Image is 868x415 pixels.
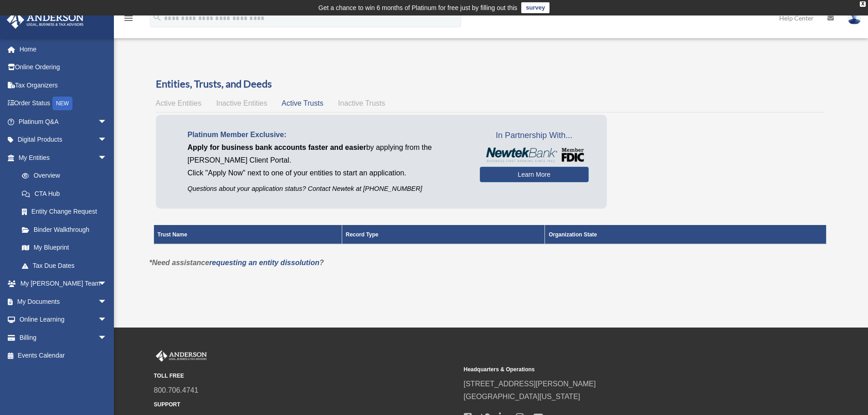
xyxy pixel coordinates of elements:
a: [STREET_ADDRESS][PERSON_NAME] [464,380,596,388]
span: arrow_drop_down [98,149,116,167]
p: Click "Apply Now" next to one of your entities to start an application. [188,167,466,179]
a: Entity Change Request [13,203,116,221]
a: requesting an entity dissolution [209,259,319,266]
h3: Entities, Trusts, and Deeds [156,77,824,91]
a: Digital Productsarrow_drop_down [6,131,121,149]
i: menu [123,13,134,24]
p: Platinum Member Exclusive: [188,128,466,141]
a: Online Ordering [6,58,121,77]
a: [GEOGRAPHIC_DATA][US_STATE] [464,393,580,400]
div: close [860,1,866,7]
a: Tax Due Dates [13,256,116,275]
span: Apply for business bank accounts faster and easier [188,143,366,151]
a: Home [6,40,121,58]
a: Order StatusNEW [6,94,121,113]
p: by applying from the [PERSON_NAME] Client Portal. [188,141,466,167]
a: My Blueprint [13,239,116,257]
span: arrow_drop_down [98,292,116,311]
a: Overview [13,167,112,185]
a: Tax Organizers [6,76,121,94]
th: Record Type [342,225,545,244]
a: Billingarrow_drop_down [6,328,121,347]
a: Platinum Q&Aarrow_drop_down [6,113,121,131]
img: Anderson Advisors Platinum Portal [4,11,87,29]
small: Headquarters & Operations [464,365,767,374]
p: Questions about your application status? Contact Newtek at [PHONE_NUMBER] [188,183,466,195]
th: Trust Name [154,225,342,244]
a: menu [123,16,134,24]
span: arrow_drop_down [98,311,116,329]
a: Online Learningarrow_drop_down [6,311,121,329]
img: Anderson Advisors Platinum Portal [154,350,209,362]
a: CTA Hub [13,184,116,203]
a: My [PERSON_NAME] Teamarrow_drop_down [6,275,121,293]
small: TOLL FREE [154,371,457,381]
small: SUPPORT [154,400,457,410]
span: arrow_drop_down [98,113,116,131]
i: search [152,12,162,22]
span: arrow_drop_down [98,328,116,347]
span: Inactive Entities [216,99,267,107]
div: Get a chance to win 6 months of Platinum for free just by filling out this [318,2,518,13]
span: arrow_drop_down [98,131,116,149]
a: My Entitiesarrow_drop_down [6,149,116,167]
span: arrow_drop_down [98,275,116,293]
a: Binder Walkthrough [13,220,116,239]
img: NewtekBankLogoSM.png [484,148,584,162]
a: Events Calendar [6,347,121,365]
a: Learn More [480,167,589,182]
span: Active Entities [156,99,201,107]
th: Organization State [545,225,826,244]
a: survey [521,2,550,13]
span: Inactive Trusts [338,99,385,107]
div: NEW [52,97,72,110]
a: My Documentsarrow_drop_down [6,292,121,311]
em: *Need assistance ? [149,259,324,266]
img: User Pic [847,11,861,25]
span: In Partnership With... [480,128,589,143]
span: Active Trusts [282,99,324,107]
a: 800.706.4741 [154,386,199,394]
